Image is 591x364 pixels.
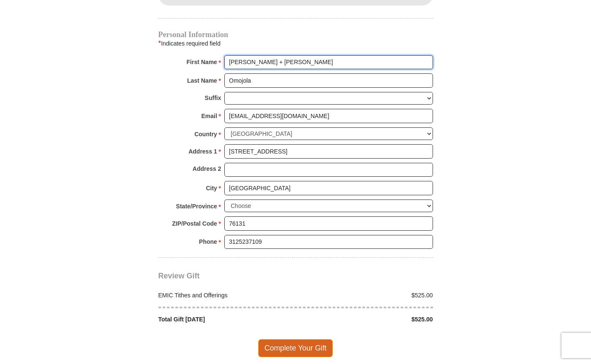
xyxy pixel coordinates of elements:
[176,200,217,212] strong: State/Province
[258,339,333,357] span: Complete Your Gift
[158,31,433,38] h4: Personal Information
[193,163,221,175] strong: Address 2
[202,110,217,122] strong: Email
[154,291,296,300] div: EMIC Tithes and Offerings
[158,38,433,49] div: Indicates required field
[194,128,217,140] strong: Country
[172,218,217,229] strong: ZIP/Postal Code
[187,75,217,86] strong: Last Name
[206,182,217,194] strong: City
[296,291,438,300] div: $525.00
[205,92,221,104] strong: Suffix
[199,236,217,248] strong: Phone
[187,56,217,68] strong: First Name
[154,315,296,324] div: Total Gift [DATE]
[158,272,200,280] span: Review Gift
[296,315,438,324] div: $525.00
[188,146,217,157] strong: Address 1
